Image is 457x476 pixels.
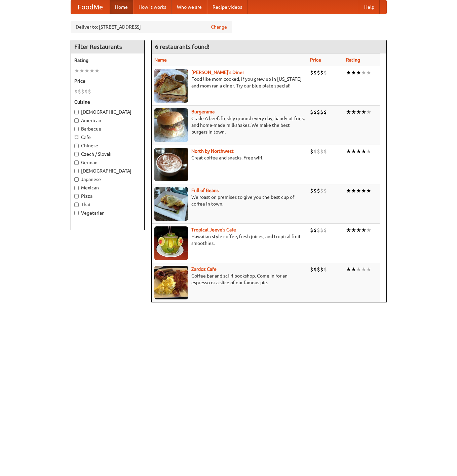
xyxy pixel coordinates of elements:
[155,43,210,50] ng-pluralize: 6 restaurants found!
[74,168,141,174] label: [DEMOGRAPHIC_DATA]
[317,226,320,234] li: $
[191,109,215,114] a: Burgerama
[313,108,317,116] li: $
[74,151,141,157] label: Czech / Slovak
[351,108,356,116] li: ★
[74,210,141,216] label: Vegetarian
[191,70,244,75] a: [PERSON_NAME]'s Diner
[88,88,91,95] li: $
[313,148,317,155] li: $
[323,187,327,194] li: $
[154,115,305,135] p: Grade A beef, freshly ground every day, hand-cut fries, and home-made milkshakes. We make the bes...
[323,226,327,234] li: $
[317,148,320,155] li: $
[356,266,361,273] li: ★
[74,67,79,74] li: ★
[317,108,320,116] li: $
[81,88,84,95] li: $
[310,187,313,194] li: $
[74,211,79,215] input: Vegetarian
[154,233,305,247] p: Hawaiian style coffee, fresh juices, and tropical fruit smoothies.
[320,266,323,273] li: $
[191,188,219,193] a: Full of Beans
[351,266,356,273] li: ★
[361,108,366,116] li: ★
[89,67,94,74] li: ★
[346,57,360,63] a: Rating
[191,148,234,154] a: North by Northwest
[154,148,188,181] img: north.jpg
[320,187,323,194] li: $
[74,110,79,114] input: [DEMOGRAPHIC_DATA]
[84,67,89,74] li: ★
[366,69,371,76] li: ★
[346,266,351,273] li: ★
[74,201,141,208] label: Thai
[310,148,313,155] li: $
[317,187,320,194] li: $
[346,69,351,76] li: ★
[356,226,361,234] li: ★
[154,194,305,207] p: We roast on premises to give you the best cup of coffee in town.
[351,148,356,155] li: ★
[71,40,144,53] h4: Filter Restaurants
[320,108,323,116] li: $
[313,226,317,234] li: $
[366,226,371,234] li: ★
[79,67,84,74] li: ★
[356,108,361,116] li: ★
[323,69,327,76] li: $
[366,266,371,273] li: ★
[351,226,356,234] li: ★
[74,117,141,124] label: American
[361,69,366,76] li: ★
[346,148,351,155] li: ★
[74,160,79,165] input: German
[351,187,356,194] li: ★
[317,69,320,76] li: $
[133,0,172,14] a: How it works
[366,108,371,116] li: ★
[78,88,81,95] li: $
[74,109,141,115] label: [DEMOGRAPHIC_DATA]
[154,108,188,142] img: burgerama.jpg
[313,187,317,194] li: $
[356,69,361,76] li: ★
[366,148,371,155] li: ★
[84,88,88,95] li: $
[74,169,79,173] input: [DEMOGRAPHIC_DATA]
[191,266,217,272] a: Zardoz Cafe
[310,266,313,273] li: $
[191,227,236,232] a: Tropical Jeeve's Cafe
[74,135,79,140] input: Cafe
[320,69,323,76] li: $
[361,148,366,155] li: ★
[154,187,188,221] img: beans.jpg
[207,0,247,14] a: Recipe videos
[74,186,79,190] input: Mexican
[154,226,188,260] img: jeeves.jpg
[154,266,188,299] img: zardoz.jpg
[154,57,167,63] a: Name
[356,187,361,194] li: ★
[310,226,313,234] li: $
[74,177,79,182] input: Japanese
[361,226,366,234] li: ★
[74,193,141,199] label: Pizza
[361,266,366,273] li: ★
[310,57,321,63] a: Price
[74,88,78,95] li: $
[359,0,380,14] a: Help
[323,148,327,155] li: $
[211,24,227,30] a: Change
[74,127,79,131] input: Barbecue
[74,159,141,166] label: German
[346,108,351,116] li: ★
[74,134,141,141] label: Cafe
